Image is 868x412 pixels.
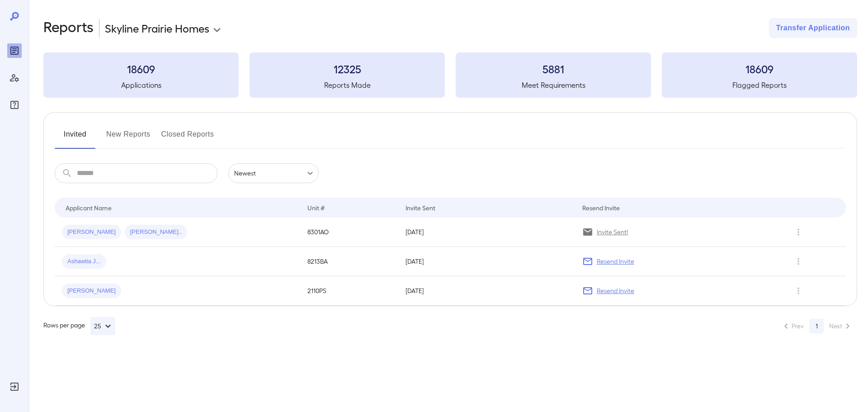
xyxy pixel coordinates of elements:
[7,98,22,112] div: FAQ
[398,218,575,247] td: [DATE]
[66,202,112,213] div: Applicant Name
[250,80,445,90] h5: Reports Made
[161,127,214,149] button: Closed Reports
[55,127,95,149] button: Invited
[791,225,806,239] button: Row Actions
[125,228,187,237] span: [PERSON_NAME]..
[300,218,398,247] td: 8301AO
[250,62,445,76] h3: 12325
[43,52,857,98] summary: 18609Applications12325Reports Made5881Meet Requirements18609Flagged Reports
[456,80,651,90] h5: Meet Requirements
[662,80,857,90] h5: Flagged Reports
[106,127,151,149] button: New Reports
[406,202,435,213] div: Invite Sent
[597,286,634,295] p: Resend Invite
[43,80,239,90] h5: Applications
[791,284,806,298] button: Row Actions
[398,276,575,306] td: [DATE]
[7,379,22,394] div: Log Out
[43,62,239,76] h3: 18609
[62,287,121,295] span: [PERSON_NAME]
[7,71,22,85] div: Manage Users
[456,62,651,76] h3: 5881
[662,62,857,76] h3: 18609
[7,43,22,58] div: Reports
[809,319,824,333] button: page 1
[791,254,806,269] button: Row Actions
[307,202,325,213] div: Unit #
[777,319,857,333] nav: pagination navigation
[582,202,620,213] div: Resend Invite
[300,247,398,276] td: 8213BA
[90,317,115,335] button: 25
[300,276,398,306] td: 2110PS
[769,18,857,38] button: Transfer Application
[43,18,94,38] h2: Reports
[398,247,575,276] td: [DATE]
[105,21,209,35] p: Skyline Prairie Homes
[62,228,121,237] span: [PERSON_NAME]
[597,227,628,237] p: Invite Sent!
[228,163,319,183] div: Newest
[62,257,106,266] span: Ashawtia J...
[43,317,115,335] div: Rows per page
[597,257,634,266] p: Resend Invite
